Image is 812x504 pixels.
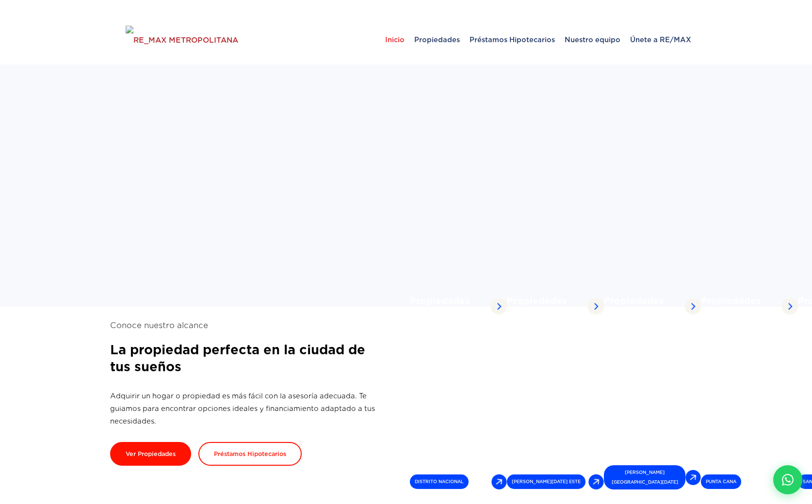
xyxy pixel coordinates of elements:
[490,298,507,315] img: Arrow Right
[110,390,382,427] p: Adquirir un hogar o propiedad es más fácil con la asesoría adecuada. Te guiamos para encontrar op...
[684,298,701,315] img: Arrow Right
[126,26,238,55] img: RE_MAX METROPOLITANA
[503,290,608,495] a: Propiedades listadas Arrow Right [PERSON_NAME][DATE] ESTE Arrow Right
[380,16,409,64] a: Inicio
[491,474,507,489] img: Arrow Right 30 Degress
[587,298,604,315] img: Arrow Right
[560,25,625,54] span: Nuestro equipo
[507,474,585,489] span: [PERSON_NAME][DATE] ESTE
[625,16,696,64] a: Únete a RE/MAX
[410,296,490,317] span: Propiedades listadas
[701,474,741,489] span: PUNTA CANA
[110,341,382,375] h2: La propiedad perfecta en la ciudad de tus sueños
[604,465,685,489] span: [PERSON_NAME][GEOGRAPHIC_DATA][DATE]
[409,16,465,64] a: Propiedades
[406,290,511,495] a: Propiedades listadas Arrow Right DISTRITO NACIONAL Arrow Right 30 Degress
[507,296,587,317] span: Propiedades listadas
[781,298,798,315] img: Arrow Right
[110,319,382,331] span: Conoce nuestro alcance
[126,16,238,64] a: RE/MAX Metropolitana
[701,296,781,317] span: Propiedades listadas
[685,470,701,485] img: Arrow Right
[697,290,802,495] a: Propiedades listadas Arrow Right PUNTA CANA Arrow Right
[409,25,465,54] span: Propiedades
[110,442,191,466] a: Ver Propiedades
[410,474,469,489] span: DISTRITO NACIONAL
[465,25,560,54] span: Préstamos Hipotecarios
[560,16,625,64] a: Nuestro equipo
[600,290,705,495] a: Propiedades listadas Arrow Right [PERSON_NAME][GEOGRAPHIC_DATA][DATE] Arrow Right
[380,25,409,54] span: Inicio
[198,442,302,466] a: Préstamos Hipotecarios
[625,25,696,54] span: Únete a RE/MAX
[465,16,560,64] a: Préstamos Hipotecarios
[604,296,684,317] span: Propiedades listadas
[588,474,604,489] img: Arrow Right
